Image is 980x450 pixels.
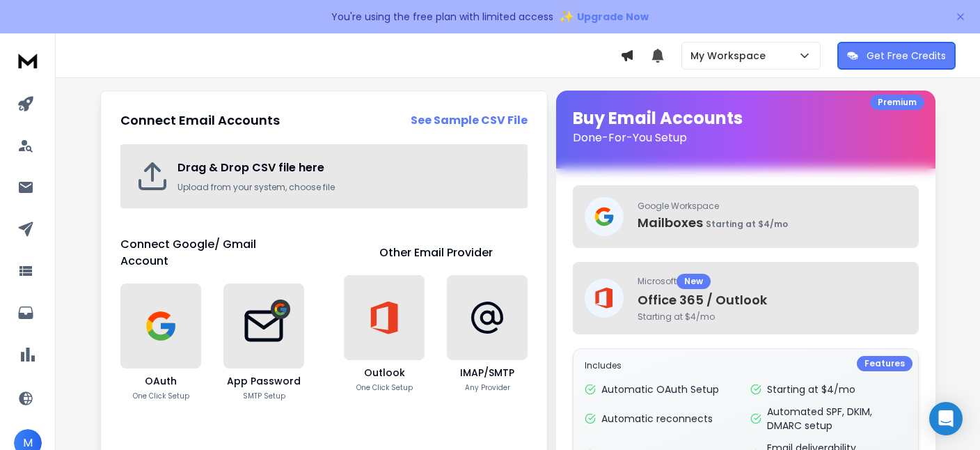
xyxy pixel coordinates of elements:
[120,236,304,270] h1: Connect Google/ Gmail Account
[867,49,946,63] p: Get Free Credits
[638,201,907,212] p: Google Workspace
[638,274,907,289] p: Microsoft
[767,405,908,433] p: Automated SPF, DKIM, DMARC setup
[573,107,919,146] h1: Buy Email Accounts
[411,112,528,128] strong: See Sample CSV File
[638,290,907,310] p: Office 365 / Outlook
[145,374,177,388] h3: OAuth
[690,49,771,63] p: My Workspace
[559,3,649,31] button: ✨Upgrade Now
[706,218,788,230] span: Starting at $4/mo
[870,95,924,110] div: Premium
[379,245,493,261] h1: Other Email Provider
[559,7,574,26] span: ✨
[677,274,711,289] div: New
[573,130,919,146] p: Done-For-You Setup
[460,366,514,380] h3: IMAP/SMTP
[601,412,713,426] p: Automatic reconnects
[227,374,301,388] h3: App Password
[133,391,189,401] p: One Click Setup
[837,42,956,70] button: Get Free Credits
[364,366,405,380] h3: Outlook
[177,160,512,176] h2: Drag & Drop CSV file here
[638,311,907,323] span: Starting at $4/mo
[177,182,512,193] p: Upload from your system, choose file
[638,213,907,233] p: Mailboxes
[465,382,510,393] p: Any Provider
[14,47,42,73] img: logo
[585,360,907,371] p: Includes
[356,382,413,393] p: One Click Setup
[929,402,963,435] div: Open Intercom Messenger
[411,112,528,129] a: See Sample CSV File
[857,356,912,371] div: Features
[120,111,280,130] h2: Connect Email Accounts
[601,382,719,396] p: Automatic OAuth Setup
[331,10,553,24] p: You're using the free plan with limited access
[577,10,649,24] span: Upgrade Now
[243,391,285,401] p: SMTP Setup
[767,382,855,396] p: Starting at $4/mo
